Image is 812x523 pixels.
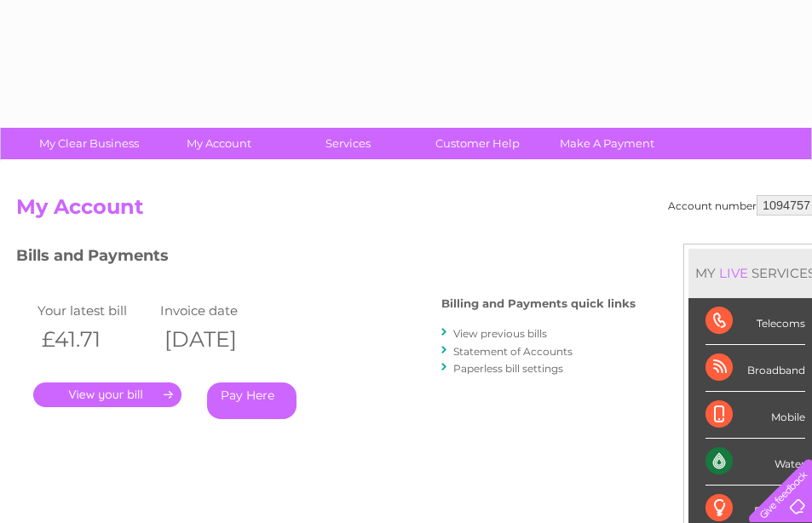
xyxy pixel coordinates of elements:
a: Pay Here [207,382,297,419]
a: View previous bills [453,327,547,340]
td: Your latest bill [33,299,156,322]
th: [DATE] [156,322,279,357]
a: My Account [148,128,289,159]
div: LIVE [716,265,752,281]
a: Services [278,128,418,159]
div: Water [705,439,805,486]
td: Invoice date [156,299,279,322]
th: £41.71 [33,322,156,357]
h3: Bills and Payments [16,244,636,273]
a: My Clear Business [19,128,159,159]
a: Customer Help [407,128,548,159]
h4: Billing and Payments quick links [441,297,636,310]
a: Make A Payment [537,128,677,159]
a: . [33,382,181,407]
div: Broadband [705,345,805,392]
div: Mobile [705,392,805,439]
a: Statement of Accounts [453,345,573,358]
a: Paperless bill settings [453,362,563,375]
div: Telecoms [705,298,805,345]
